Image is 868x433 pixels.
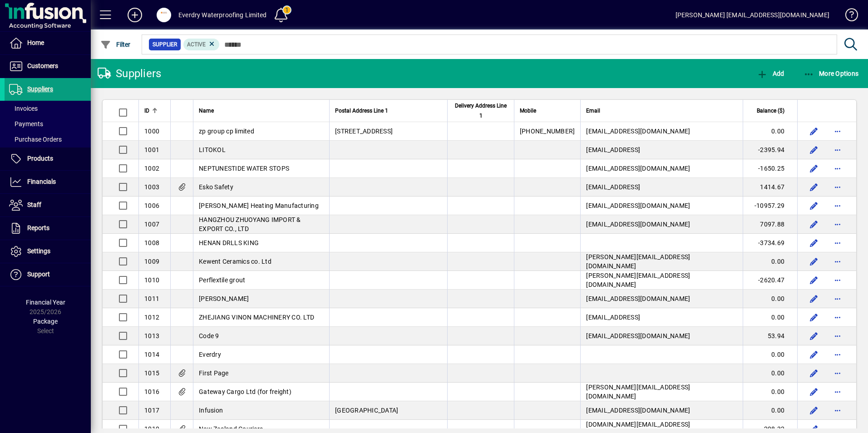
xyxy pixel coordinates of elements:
[5,32,91,54] a: Home
[5,55,91,78] a: Customers
[586,272,690,288] span: [PERSON_NAME][EMAIL_ADDRESS][DOMAIN_NAME]
[27,85,53,93] span: Suppliers
[144,314,159,321] span: 1012
[27,271,50,278] span: Support
[838,2,857,31] a: Knowledge Base
[5,194,91,216] a: Staff
[120,7,149,23] button: Add
[5,116,91,132] a: Payments
[830,403,845,418] button: More options
[830,310,845,325] button: More options
[743,308,797,327] td: 0.00
[830,143,845,157] button: More options
[743,141,797,159] td: -2395.94
[807,143,821,157] button: Edit
[27,178,56,185] span: Financials
[586,384,690,400] span: [PERSON_NAME][EMAIL_ADDRESS][DOMAIN_NAME]
[27,247,50,255] span: Settings
[807,403,821,418] button: Edit
[199,165,289,172] span: NEPTUNESTIDE WATER STOPS
[144,146,159,153] span: 1001
[586,314,640,321] span: [EMAIL_ADDRESS]
[807,366,821,380] button: Edit
[586,221,690,228] span: [EMAIL_ADDRESS][DOMAIN_NAME]
[830,198,845,213] button: More options
[830,366,845,380] button: More options
[807,217,821,231] button: Edit
[144,425,159,433] span: 1019
[520,106,536,116] span: Mobile
[743,290,797,308] td: 0.00
[749,106,793,116] div: Balance ($)
[144,183,159,191] span: 1003
[743,178,797,197] td: 1414.67
[830,161,845,176] button: More options
[9,120,43,128] span: Payments
[144,239,159,246] span: 1008
[830,384,845,399] button: More options
[5,240,91,263] a: Settings
[743,252,797,271] td: 0.00
[144,276,159,284] span: 1010
[335,407,398,414] span: [GEOGRAPHIC_DATA]
[199,258,271,265] span: Kewent Ceramics co. Ltd
[144,369,159,377] span: 1015
[199,351,221,358] span: Everdry
[5,132,91,147] a: Purchase Orders
[830,124,845,138] button: More options
[144,258,159,265] span: 1009
[153,40,177,49] span: Supplier
[199,276,245,284] span: Perflextile grout
[199,106,324,116] div: Name
[33,318,58,325] span: Package
[586,332,690,340] span: [EMAIL_ADDRESS][DOMAIN_NAME]
[144,351,159,358] span: 1014
[804,70,859,77] span: More Options
[757,106,784,116] span: Balance ($)
[586,407,690,414] span: [EMAIL_ADDRESS][DOMAIN_NAME]
[144,165,159,172] span: 1002
[520,128,575,135] span: [PHONE_NUMBER]
[743,327,797,345] td: 53.94
[743,234,797,252] td: -3734.69
[830,273,845,287] button: More options
[27,224,49,231] span: Reports
[757,70,784,77] span: Add
[830,180,845,194] button: More options
[144,221,159,228] span: 1007
[5,171,91,193] a: Financials
[743,122,797,141] td: 0.00
[586,253,690,270] span: [PERSON_NAME][EMAIL_ADDRESS][DOMAIN_NAME]
[586,106,737,116] div: Email
[453,101,508,121] span: Delivery Address Line 1
[743,364,797,383] td: 0.00
[743,271,797,290] td: -2620.47
[807,180,821,194] button: Edit
[144,388,159,395] span: 1016
[5,148,91,170] a: Products
[199,369,229,377] span: First Page
[27,62,58,69] span: Customers
[9,136,62,143] span: Purchase Orders
[830,329,845,343] button: More options
[183,39,220,50] mat-chip: Activation Status: Active
[807,124,821,138] button: Edit
[27,155,53,162] span: Products
[144,295,159,302] span: 1011
[335,128,393,135] span: [STREET_ADDRESS]
[830,236,845,250] button: More options
[149,7,178,23] button: Profile
[743,159,797,178] td: -1650.25
[144,106,149,116] span: ID
[743,401,797,420] td: 0.00
[9,105,38,112] span: Invoices
[199,183,233,191] span: Esko Safety
[807,161,821,176] button: Edit
[27,39,44,46] span: Home
[144,106,165,116] div: ID
[520,106,575,116] div: Mobile
[144,128,159,135] span: 1000
[144,202,159,209] span: 1006
[586,165,690,172] span: [EMAIL_ADDRESS][DOMAIN_NAME]
[586,202,690,209] span: [EMAIL_ADDRESS][DOMAIN_NAME]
